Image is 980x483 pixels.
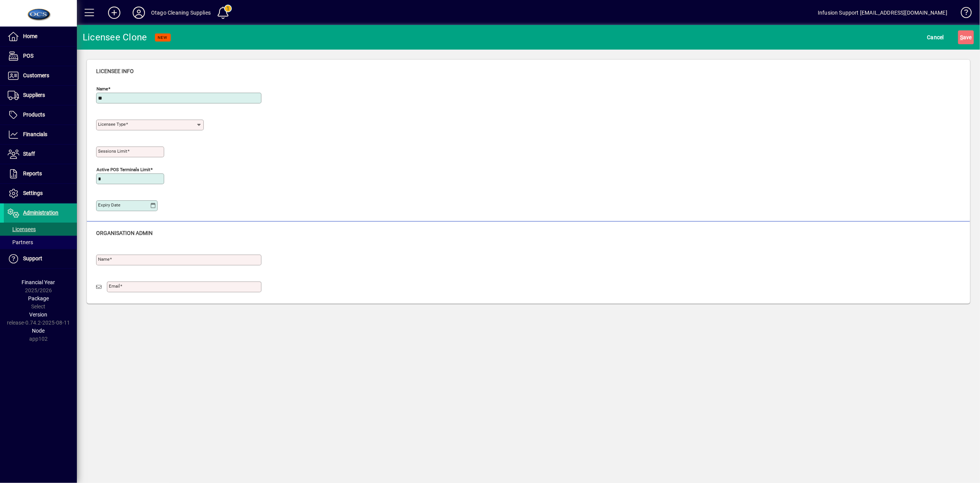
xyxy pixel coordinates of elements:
[23,151,35,157] span: Staff
[4,236,77,249] a: Partners
[23,190,43,196] span: Settings
[955,2,970,27] a: Knowledge Base
[23,72,49,78] span: Customers
[30,311,48,318] span: Version
[23,210,58,216] span: Administration
[126,6,151,20] button: Profile
[102,6,126,20] button: Add
[97,167,150,172] mat-label: Active POS Terminals Limit
[818,7,947,19] div: Infusion Support [EMAIL_ADDRESS][DOMAIN_NAME]
[4,164,77,183] a: Reports
[23,170,42,177] span: Reports
[32,328,45,334] span: Node
[23,112,45,118] span: Products
[98,256,110,262] mat-label: Name
[109,283,120,289] mat-label: Email
[23,53,33,59] span: POS
[28,295,49,301] span: Package
[4,223,77,236] a: Licensees
[98,148,127,154] mat-label: Sessions Limit
[4,184,77,203] a: Settings
[4,66,77,85] a: Customers
[98,122,126,127] mat-label: Licensee Type
[158,35,168,40] span: NEW
[97,86,108,92] mat-label: Name
[98,202,120,208] mat-label: Expiry date
[23,131,47,137] span: Financials
[960,31,972,43] span: ave
[23,92,45,98] span: Suppliers
[960,34,963,40] span: S
[925,30,946,44] button: Cancel
[23,33,37,39] span: Home
[8,239,33,245] span: Partners
[927,31,944,43] span: Cancel
[4,125,77,144] a: Financials
[23,255,42,261] span: Support
[4,86,77,105] a: Suppliers
[4,47,77,66] a: POS
[4,105,77,125] a: Products
[151,7,211,19] div: Otago Cleaning Supplies
[8,226,36,232] span: Licensees
[96,230,153,236] span: Organisation Admin
[83,31,147,43] div: Licensee Clone
[4,27,77,46] a: Home
[4,249,77,268] a: Support
[22,279,55,285] span: Financial Year
[958,30,974,44] button: Save
[4,145,77,164] a: Staff
[96,68,134,74] span: Licensee Info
